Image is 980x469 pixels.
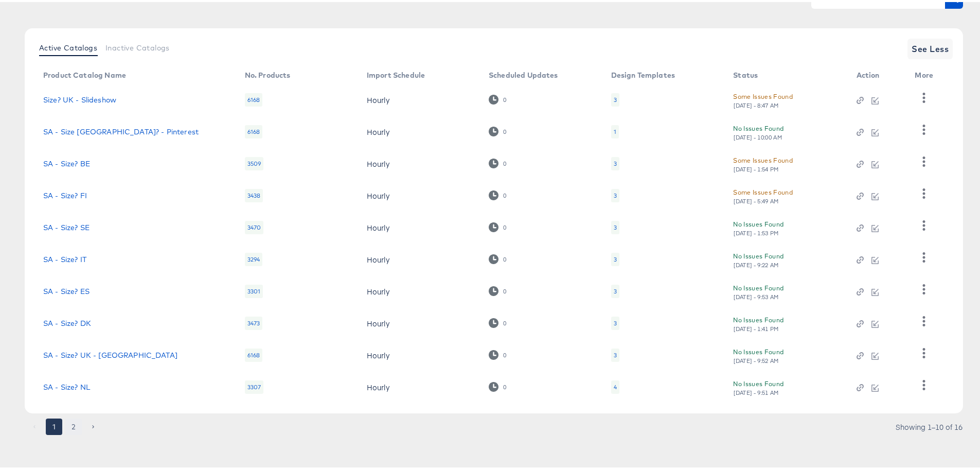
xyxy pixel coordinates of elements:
div: 4 [614,381,617,389]
div: 3301 [245,283,263,296]
span: Active Catalogs [39,42,97,50]
div: Product Catalog Name [43,69,126,77]
div: Import Schedule [367,69,425,77]
td: Hourly [359,273,480,305]
div: 3473 [245,315,263,328]
div: 0 [489,284,507,294]
div: 3 [611,315,619,328]
button: Some Issues Found[DATE] - 1:54 PM [733,153,793,171]
a: SA - Size? BE [43,158,90,166]
td: Hourly [359,305,480,337]
div: 3 [611,346,619,360]
div: Design Templates [611,69,675,77]
div: 3 [614,253,617,262]
span: See Less [912,40,949,54]
div: 0 [489,188,507,198]
th: Status [725,65,848,82]
a: SA - Size? DK [43,317,91,325]
div: 3 [611,219,619,232]
button: Go to next page [85,416,101,433]
div: 0 [489,348,507,358]
div: Showing 1–10 of 16 [895,421,963,428]
div: 0 [503,350,507,357]
nav: pagination navigation [25,416,103,433]
div: 0 [489,316,507,326]
div: 3 [614,158,617,166]
div: 0 [503,286,507,293]
div: 0 [489,380,507,390]
div: 0 [503,222,507,229]
button: Go to page 2 [65,416,82,433]
td: Hourly [359,210,480,241]
a: SA - Size? IT [43,253,86,262]
div: 1 [614,126,616,134]
div: 0 [503,158,507,165]
div: 3 [614,285,617,293]
th: Action [848,65,907,82]
div: 6168 [245,91,263,105]
a: SA - Size? FI [43,189,87,198]
a: SA - Size? SE [43,221,90,230]
div: 3 [614,317,617,325]
div: 0 [489,93,507,102]
div: 3470 [245,219,264,232]
td: Hourly [359,82,480,114]
button: page 1 [46,416,62,433]
th: More [906,65,946,82]
button: Some Issues Found[DATE] - 8:47 AM [733,89,793,107]
a: SA - Size? ES [43,285,90,293]
td: Hourly [359,114,480,146]
div: 0 [503,126,507,133]
a: SA - Size [GEOGRAPHIC_DATA]? - Pinterest [43,126,199,134]
div: Some Issues Found [733,89,793,100]
div: Some Issues Found [733,153,793,164]
a: Size? UK - Slideshow [43,94,116,102]
span: Inactive Catalogs [105,42,170,50]
div: [DATE] - 1:54 PM [733,164,779,171]
div: 0 [503,94,507,101]
div: 3509 [245,155,264,168]
div: 3 [614,94,617,102]
div: 3294 [245,251,263,264]
button: See Less [907,37,953,57]
td: Hourly [359,337,480,369]
div: 3 [614,189,617,198]
div: [DATE] - 8:47 AM [733,100,779,107]
div: 0 [503,318,507,325]
div: 0 [489,157,507,166]
div: 3 [614,221,617,230]
div: 0 [489,220,507,230]
td: Hourly [359,146,480,178]
div: 0 [489,125,507,134]
div: [DATE] - 5:49 AM [733,196,779,203]
td: Hourly [359,178,480,210]
div: 3 [611,283,619,296]
button: Some Issues Found[DATE] - 5:49 AM [733,185,793,203]
div: 0 [503,381,507,389]
div: Scheduled Updates [489,69,558,77]
td: Hourly [359,241,480,273]
div: 3 [611,155,619,168]
td: Hourly [359,369,480,401]
div: 3 [611,187,619,200]
a: SA - Size? UK - [GEOGRAPHIC_DATA] [43,349,177,357]
a: SA - Size? NL [43,381,90,389]
div: 3307 [245,378,264,392]
div: 3438 [245,187,263,200]
div: 0 [489,252,507,262]
div: 3 [611,251,619,264]
div: 0 [503,190,507,197]
div: 4 [611,378,619,392]
div: Some Issues Found [733,185,793,196]
div: 6168 [245,123,263,136]
div: 6168 [245,346,263,360]
div: No. Products [245,69,291,77]
div: 0 [503,254,507,261]
div: 1 [611,123,619,136]
div: 3 [614,349,617,357]
div: 3 [611,91,619,105]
